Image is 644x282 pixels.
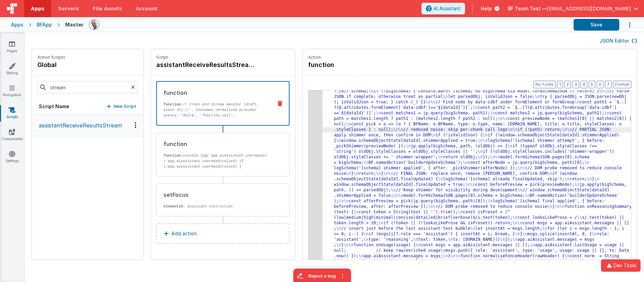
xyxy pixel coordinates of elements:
[163,154,183,158] strong: function:
[508,5,639,12] button: BF Team Test — [EMAIL_ADDRESS][DOMAIN_NAME]
[65,21,83,28] div: Master
[37,81,138,93] input: Search scripts
[163,89,267,97] div: function
[11,21,23,28] div: Apps
[89,20,99,30] img: 11ac31fe5dc3d0eff3fbbbf7b26fa6e1
[508,5,547,12] span: BF Team Test —
[37,55,65,60] p: Action Scripts
[163,204,267,209] p: : assistant-instruction
[601,259,641,272] button: Dev Tools
[37,60,65,70] h4: global
[156,60,259,70] h4: assistantReceiveResultsStream
[35,121,122,129] p: assistantReceiveResultsStream
[163,102,267,157] p: // Front-end Stream Handler (draft, plain JS) // - Consumes normalized provider events: 'delta', ...
[589,81,595,88] button: 5
[613,81,631,88] button: Format
[600,37,637,44] button: JSON Editor
[481,5,492,12] span: Help
[163,153,267,186] p: console.log('app.aiAssistant.userHasScrolled:' + app.aiAssistant.userHasScrolled) if (!app.aiAssi...
[32,114,143,136] button: assistantReceiveResultsStream
[163,102,183,106] strong: function:
[580,81,587,88] button: 4
[433,5,461,12] span: AI Assistant
[131,122,140,128] div: Options
[163,191,267,199] div: setFocus
[37,21,52,28] div: BFApp
[107,103,136,110] button: New Script
[572,81,579,88] button: 3
[156,55,290,60] p: Script
[58,5,79,12] span: Servers
[156,223,290,244] button: Add action
[308,60,411,70] h4: function
[39,103,69,110] h5: Script Name
[533,81,556,88] button: No Folds
[163,140,267,148] div: function
[605,81,612,88] button: 7
[421,3,465,14] button: AI Assistant
[171,229,197,238] p: Add action
[547,5,631,12] span: [EMAIL_ADDRESS][DOMAIN_NAME]
[574,19,619,31] button: Save
[31,5,44,12] span: Apps
[597,81,603,88] button: 6
[114,103,136,110] p: New Script
[564,81,571,88] button: 2
[557,81,563,88] button: 1
[93,5,122,12] span: File Assets
[163,204,183,208] strong: elementId
[619,18,633,32] button: Options
[308,55,631,60] p: Action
